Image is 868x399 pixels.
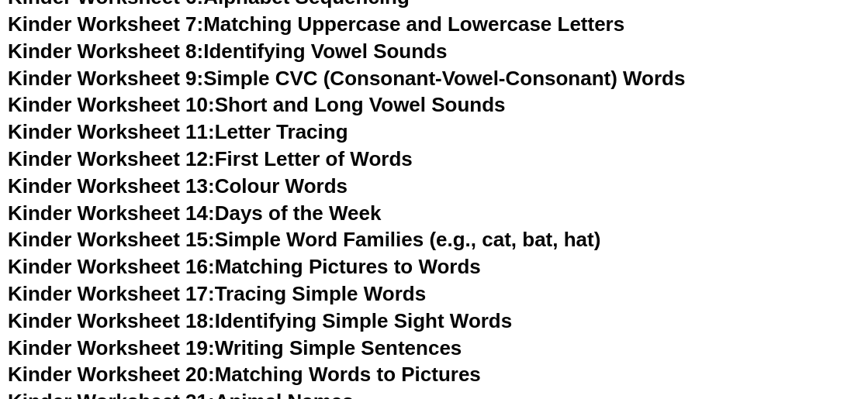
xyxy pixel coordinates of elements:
span: Kinder Worksheet 7: [8,12,203,36]
span: Kinder Worksheet 14: [8,201,215,225]
span: Kinder Worksheet 9: [8,67,203,90]
a: Kinder Worksheet 17:Tracing Simple Words [8,282,426,305]
a: Kinder Worksheet 13:Colour Words [8,174,348,198]
span: Kinder Worksheet 8: [8,40,203,63]
span: Kinder Worksheet 17: [8,282,215,305]
a: Kinder Worksheet 12:First Letter of Words [8,147,413,170]
a: Kinder Worksheet 18:Identifying Simple Sight Words [8,309,512,332]
a: Kinder Worksheet 19:Writing Simple Sentences [8,336,462,359]
iframe: Chat Widget [790,325,868,399]
a: Kinder Worksheet 10:Short and Long Vowel Sounds [8,93,506,116]
span: Kinder Worksheet 10: [8,93,215,116]
span: Kinder Worksheet 12: [8,147,215,170]
span: Kinder Worksheet 19: [8,336,215,359]
span: Kinder Worksheet 13: [8,174,215,198]
span: Kinder Worksheet 20: [8,363,215,386]
span: Kinder Worksheet 18: [8,309,215,332]
a: Kinder Worksheet 14:Days of the Week [8,201,381,225]
span: Kinder Worksheet 16: [8,255,215,278]
a: Kinder Worksheet 7:Matching Uppercase and Lowercase Letters [8,12,624,36]
a: Kinder Worksheet 15:Simple Word Families (e.g., cat, bat, hat) [8,228,600,251]
span: Kinder Worksheet 15: [8,228,215,251]
a: Kinder Worksheet 11:Letter Tracing [8,120,348,143]
a: Kinder Worksheet 20:Matching Words to Pictures [8,363,481,386]
a: Kinder Worksheet 8:Identifying Vowel Sounds [8,40,447,63]
span: Kinder Worksheet 11: [8,120,215,143]
a: Kinder Worksheet 16:Matching Pictures to Words [8,255,481,278]
a: Kinder Worksheet 9:Simple CVC (Consonant-Vowel-Consonant) Words [8,67,685,90]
